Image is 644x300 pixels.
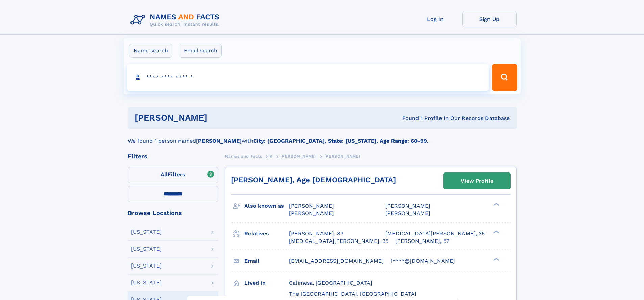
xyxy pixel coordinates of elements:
[385,230,485,237] a: [MEDICAL_DATA][PERSON_NAME], 35
[305,115,510,122] div: Found 1 Profile In Our Records Database
[244,255,289,267] h3: Email
[492,64,517,91] button: Search Button
[128,167,218,183] label: Filters
[127,64,489,91] input: search input
[462,11,517,27] a: Sign Up
[289,280,372,286] span: Calimesa, [GEOGRAPHIC_DATA]
[270,152,273,160] a: K
[385,210,430,216] span: [PERSON_NAME]
[444,173,510,189] a: View Profile
[385,203,430,209] span: [PERSON_NAME]
[324,154,360,159] span: [PERSON_NAME]
[131,229,162,235] div: [US_STATE]
[492,230,500,234] div: ❯
[280,152,316,160] a: [PERSON_NAME]
[408,11,462,27] a: Log In
[131,280,162,285] div: [US_STATE]
[129,44,172,58] label: Name search
[180,44,222,58] label: Email search
[231,176,396,184] a: [PERSON_NAME], Age [DEMOGRAPHIC_DATA]
[289,230,343,237] a: [PERSON_NAME], 83
[135,114,305,122] h1: [PERSON_NAME]
[128,153,218,159] div: Filters
[128,129,517,145] div: We found 1 person named with .
[253,138,427,144] b: City: [GEOGRAPHIC_DATA], State: [US_STATE], Age Range: 60-99
[492,257,500,261] div: ❯
[461,173,493,189] div: View Profile
[244,228,289,239] h3: Relatives
[289,203,334,209] span: [PERSON_NAME]
[244,200,289,212] h3: Also known as
[289,291,416,297] span: The [GEOGRAPHIC_DATA], [GEOGRAPHIC_DATA]
[225,152,262,160] a: Names and Facts
[289,237,388,245] a: [MEDICAL_DATA][PERSON_NAME], 35
[131,246,162,252] div: [US_STATE]
[492,202,500,207] div: ❯
[395,237,449,245] a: [PERSON_NAME], 57
[131,263,162,269] div: [US_STATE]
[244,277,289,289] h3: Lived in
[128,210,218,216] div: Browse Locations
[161,171,168,178] span: All
[280,154,316,159] span: [PERSON_NAME]
[270,154,273,159] span: K
[128,11,225,29] img: Logo Names and Facts
[196,138,242,144] b: [PERSON_NAME]
[289,210,334,216] span: [PERSON_NAME]
[289,258,384,264] span: [EMAIL_ADDRESS][DOMAIN_NAME]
